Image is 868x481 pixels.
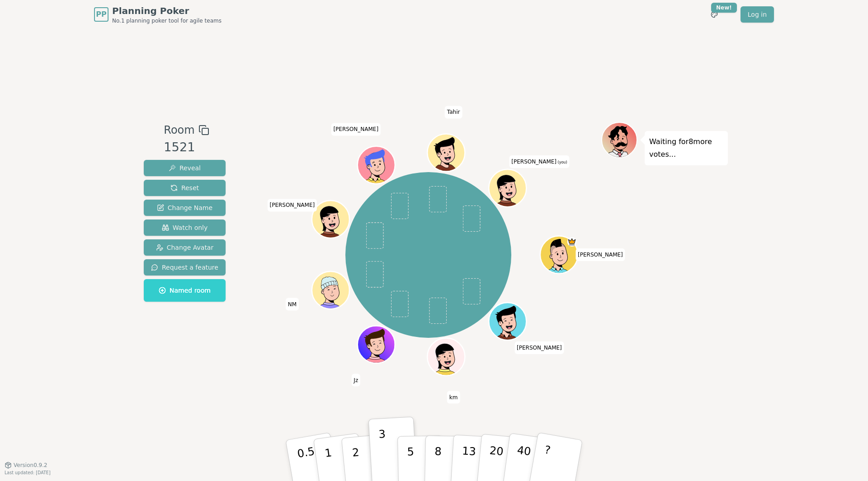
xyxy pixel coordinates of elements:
span: Named room [159,286,211,295]
span: Click to change your name [351,374,360,387]
button: Reveal [144,160,226,176]
p: Waiting for 8 more votes... [649,135,723,161]
div: New! [711,3,737,13]
span: PP [96,9,106,20]
span: Change Avatar [156,243,214,252]
span: Last updated: [DATE] [5,470,51,475]
span: chris is the host [567,237,577,247]
button: Change Name [144,200,226,216]
span: Change Name [157,203,212,212]
span: Room [164,122,194,138]
button: Named room [144,279,226,302]
span: Click to change your name [445,106,462,119]
span: Click to change your name [286,298,299,311]
button: New! [706,6,722,23]
span: Watch only [162,223,208,232]
span: Click to change your name [509,155,569,168]
span: Reveal [169,163,201,173]
span: Reset [170,183,199,192]
span: Planning Poker [112,5,222,17]
span: Click to change your name [331,123,381,136]
span: (you) [557,160,567,164]
span: No.1 planning poker tool for agile teams [112,17,222,24]
div: 1521 [164,138,209,157]
span: Click to change your name [447,391,460,404]
button: Change Avatar [144,239,226,256]
span: Click to change your name [268,199,317,212]
a: PPPlanning PokerNo.1 planning poker tool for agile teams [94,5,222,24]
p: 3 [378,428,388,477]
button: Request a feature [144,259,226,276]
span: Click to change your name [576,248,625,261]
button: Watch only [144,219,226,236]
span: Click to change your name [514,341,564,354]
button: Version0.9.2 [5,462,47,469]
a: Log in [741,6,774,23]
span: Version 0.9.2 [14,462,47,469]
button: Click to change your avatar [490,171,525,206]
button: Reset [144,180,226,196]
span: Request a feature [151,263,218,272]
